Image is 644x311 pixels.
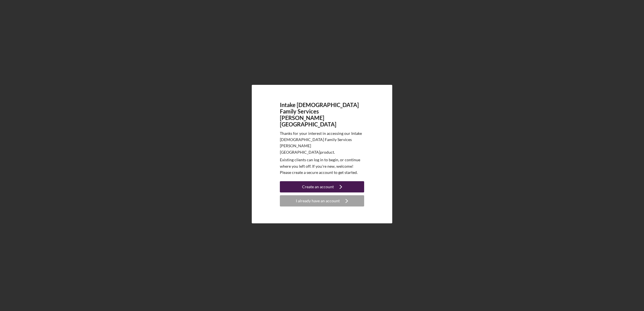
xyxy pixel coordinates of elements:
a: Create an account [280,181,364,194]
div: I already have an account [296,195,340,206]
button: I already have an account [280,195,364,206]
p: Existing clients can log in to begin, or continue where you left off. If you're new, welcome! Ple... [280,157,364,176]
p: Thanks for your interest in accessing our Intake [DEMOGRAPHIC_DATA] Family Services [PERSON_NAME]... [280,130,364,156]
div: Create an account [302,181,334,192]
h4: Intake [DEMOGRAPHIC_DATA] Family Services [PERSON_NAME][GEOGRAPHIC_DATA] [280,102,364,128]
button: Create an account [280,181,364,192]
